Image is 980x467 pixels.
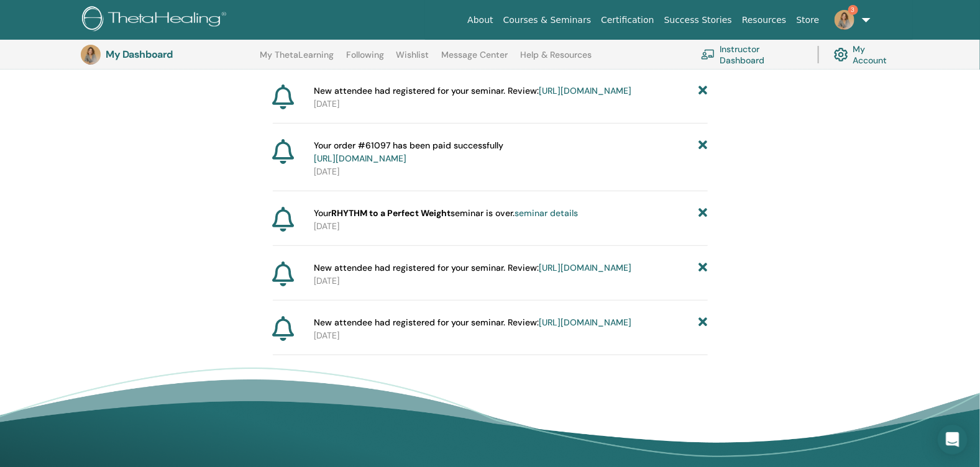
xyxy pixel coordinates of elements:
[462,9,498,32] a: About
[314,165,708,178] p: [DATE]
[835,10,854,30] img: default.jpg
[539,85,631,96] a: [URL][DOMAIN_NAME]
[938,425,968,455] div: Open Intercom Messenger
[441,50,508,70] a: Message Center
[314,153,406,164] a: [URL][DOMAIN_NAME]
[396,50,429,70] a: Wishlist
[498,9,597,32] a: Courses & Seminars
[701,41,803,68] a: Instructor Dashboard
[848,5,858,15] span: 3
[331,207,451,219] strong: RHYTHM to a Perfect Weight
[539,317,631,328] a: [URL][DOMAIN_NAME]
[314,97,708,111] p: [DATE]
[792,9,825,32] a: Store
[314,274,708,288] p: [DATE]
[81,45,101,65] img: default.jpg
[314,84,631,97] span: New attendee had registered for your seminar. Review:
[659,9,737,32] a: Success Stories
[260,50,334,70] a: My ThetaLearning
[346,50,384,70] a: Following
[82,6,231,34] img: logo.png
[834,41,900,68] a: My Account
[314,261,631,274] span: New attendee had registered for your seminar. Review:
[314,207,578,220] span: Your seminar is over.
[520,50,592,70] a: Help & Resources
[314,139,503,165] span: Your order #61097 has been paid successfully
[314,329,708,342] p: [DATE]
[701,49,715,60] img: chalkboard-teacher.svg
[314,316,631,329] span: New attendee had registered for your seminar. Review:
[737,9,792,32] a: Resources
[314,220,708,233] p: [DATE]
[515,207,578,219] a: seminar details
[106,48,230,60] h3: My Dashboard
[596,9,659,32] a: Certification
[834,45,848,65] img: cog.svg
[539,262,631,273] a: [URL][DOMAIN_NAME]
